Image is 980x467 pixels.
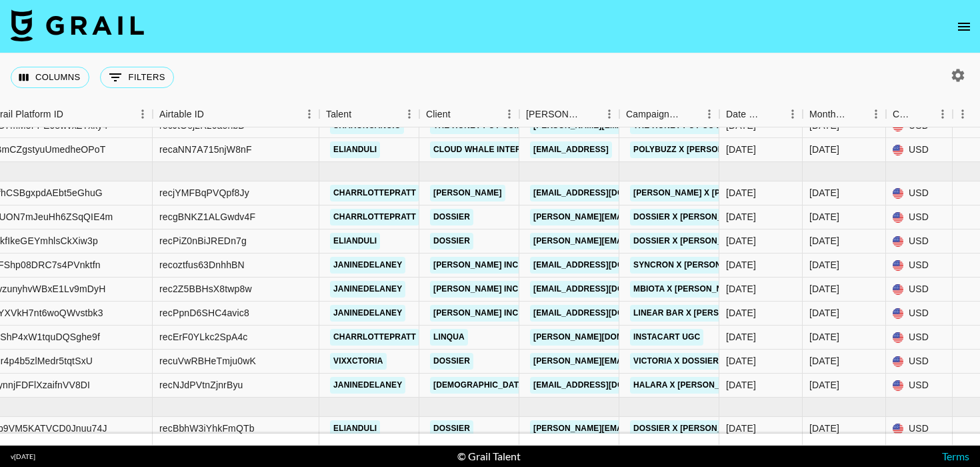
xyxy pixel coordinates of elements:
a: Dossier x [PERSON_NAME] and [PERSON_NAME] [630,233,842,250]
a: [EMAIL_ADDRESS][DOMAIN_NAME] [530,281,679,298]
a: Linqua [430,329,468,346]
div: Client [419,101,519,127]
button: Sort [581,105,599,123]
a: [EMAIL_ADDRESS][DOMAIN_NAME] [530,257,679,274]
div: USD [886,181,953,205]
div: recBbhW3iYhkFmQTb [159,422,255,435]
a: [DEMOGRAPHIC_DATA] [430,377,530,394]
div: Aug '25 [809,210,839,223]
button: Sort [914,105,933,123]
button: Menu [953,104,973,124]
a: Terms [942,450,969,462]
a: Victoria x Dossier [630,353,722,370]
button: Sort [63,105,82,123]
div: 7/8/2025 [726,234,756,248]
div: Aug '25 [809,378,839,392]
div: USD [886,254,953,278]
a: [EMAIL_ADDRESS][DOMAIN_NAME] [530,377,679,394]
div: [PERSON_NAME] [526,101,581,127]
a: janinedelaney [330,281,405,298]
div: Talent [319,101,419,127]
a: Dossier x [PERSON_NAME] [630,209,752,225]
button: Menu [866,104,886,124]
a: Instacart UGC [630,329,703,346]
div: Client [426,101,451,127]
a: Dossier x [PERSON_NAME] and [PERSON_NAME] [630,420,842,437]
a: charrlottepratt [330,209,419,225]
a: [PERSON_NAME][EMAIL_ADDRESS][DOMAIN_NAME] [530,420,747,437]
div: recNJdPVtnZjnrByu [159,378,243,392]
div: recPiZ0nBiJREDn7g [159,234,247,248]
div: 7/7/2025 [726,143,756,156]
a: janinedelaney [330,305,405,322]
div: 7/16/2025 [726,282,756,296]
div: USD [886,350,953,374]
button: Sort [204,105,223,123]
a: PolyBuzz x [PERSON_NAME] and [PERSON_NAME] [630,141,849,158]
a: elianduli [330,420,380,437]
div: 7/10/2025 [726,422,756,435]
button: Sort [351,105,370,123]
div: Airtable ID [153,101,319,127]
div: USD [886,326,953,350]
div: Aug '25 [809,282,839,296]
a: elianduli [330,141,380,158]
button: Menu [299,104,319,124]
div: Date Created [726,101,764,127]
div: Aug '25 [809,186,839,199]
a: [PERSON_NAME][DOMAIN_NAME][EMAIL_ADDRESS][PERSON_NAME][DOMAIN_NAME] [530,329,883,346]
a: janinedelaney [330,377,405,394]
div: 7/16/2025 [726,306,756,320]
div: 6/23/2025 [726,354,756,368]
div: Aug '25 [809,258,839,272]
div: Aug '25 [809,354,839,368]
a: charrlottepratt [330,185,419,201]
div: Booker [519,101,619,127]
a: [PERSON_NAME] x [PERSON_NAME] [630,185,783,201]
button: Menu [699,104,719,124]
button: Menu [499,104,519,124]
a: vixxctoria [330,353,387,370]
div: recoztfus63DnhhBN [159,258,245,272]
div: Campaign (Type) [626,101,681,127]
div: v [DATE] [11,452,35,461]
div: Airtable ID [159,101,204,127]
div: 7/16/2025 [726,258,756,272]
div: USD [886,278,953,302]
a: [PERSON_NAME][EMAIL_ADDRESS][DOMAIN_NAME] [530,209,747,225]
a: [EMAIL_ADDRESS][DOMAIN_NAME] [530,305,679,322]
button: Sort [847,105,866,123]
div: USD [886,302,953,326]
button: Menu [133,104,153,124]
div: Month Due [803,101,886,127]
div: recgBNKZ1ALGwdv4F [159,210,255,223]
button: Menu [399,104,419,124]
div: Currency [886,101,953,127]
button: Menu [783,104,803,124]
div: Jul '25 [809,143,839,156]
button: Select columns [11,67,89,88]
a: [PERSON_NAME][EMAIL_ADDRESS][DOMAIN_NAME] [530,233,747,250]
div: recErF0YLkc2SpA4c [159,330,248,344]
img: Grail Talent [11,9,144,41]
div: recPpnD6SHC4avic8 [159,306,249,320]
button: Show filters [100,67,174,88]
div: Aug '25 [809,306,839,320]
div: Month Due [809,101,847,127]
a: Syncron x [PERSON_NAME] [630,257,756,274]
a: Dossier [430,233,473,250]
a: MBiota x [PERSON_NAME] [630,281,747,298]
div: USD [886,417,953,441]
button: Sort [451,105,469,123]
a: [EMAIL_ADDRESS][DOMAIN_NAME] [530,185,679,201]
a: charrlottepratt [330,329,419,346]
button: Sort [764,105,783,123]
div: Currency [893,101,914,127]
div: Campaign (Type) [619,101,719,127]
div: Date Created [719,101,803,127]
a: [PERSON_NAME][EMAIL_ADDRESS][DOMAIN_NAME] [530,353,747,370]
a: [PERSON_NAME] Inc. [430,257,524,274]
div: USD [886,229,953,254]
a: Dossier [430,209,473,225]
a: Cloud Whale Interactive Technology LLC [430,141,632,158]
